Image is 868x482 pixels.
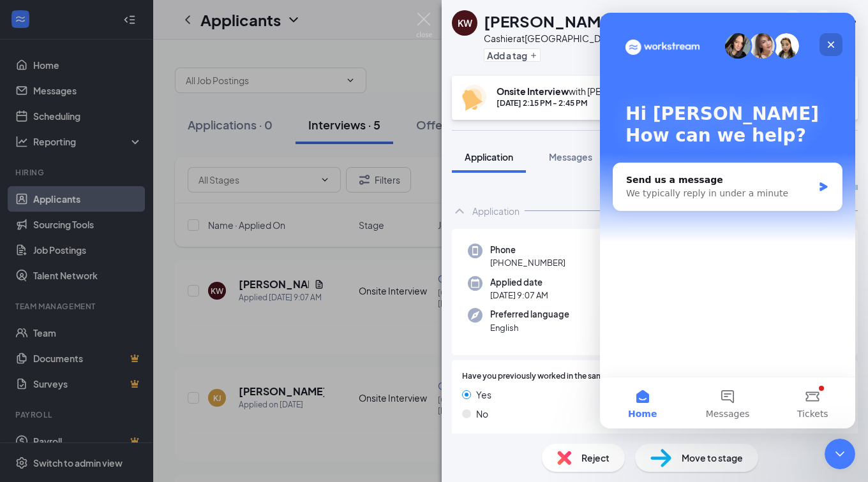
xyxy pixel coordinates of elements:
div: [DATE] 2:15 PM - 2:45 PM [497,98,660,108]
div: Application [472,205,520,217]
button: ArrowRight [812,10,835,33]
div: with [PERSON_NAME] [497,85,660,98]
span: English [490,321,569,334]
iframe: Intercom live chat [600,13,855,428]
span: Application [465,151,513,163]
span: Have you previously worked in the same industry? [462,370,643,383]
svg: Plus [530,52,537,59]
span: [DATE] 9:07 AM [490,289,548,302]
h1: [PERSON_NAME] [484,10,616,32]
div: Cashier at [GEOGRAPHIC_DATA][PERSON_NAME] [484,32,691,45]
span: No [476,407,488,421]
span: Phone [490,244,565,256]
span: Move to stage [682,451,743,465]
span: [PHONE_NUMBER] [490,256,565,269]
svg: ChevronUp [452,203,467,219]
span: Reject [581,451,610,465]
iframe: Intercom live chat [825,439,855,469]
button: ArrowLeftNew [781,10,804,33]
span: Yes [476,388,491,402]
button: PlusAdd a tag [484,48,541,62]
span: Preferred language [490,308,569,321]
b: Onsite Interview [497,85,569,97]
span: Applied date [490,276,548,289]
span: Messages [549,151,592,163]
div: KW [458,17,472,29]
